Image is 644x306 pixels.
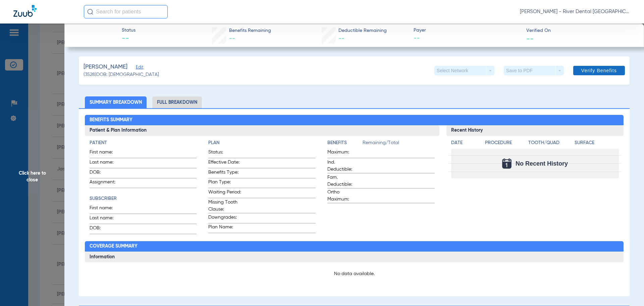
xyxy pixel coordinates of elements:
[208,159,241,168] span: Effective Date:
[85,115,624,126] h2: Benefits Summary
[90,225,122,234] span: DOB:
[446,125,624,136] h3: Recent History
[208,199,241,213] span: Missing Tooth Clause:
[84,63,127,71] span: [PERSON_NAME]
[90,195,197,202] h4: Subscriber
[208,179,241,188] span: Plan Type:
[581,68,617,73] span: Verify Benefits
[90,215,122,224] span: Last name:
[208,214,241,223] span: Downgrades:
[85,125,439,136] h3: Patient & Plan Information
[85,252,624,262] h3: Information
[414,34,521,43] span: --
[516,160,568,167] span: No Recent History
[338,36,344,42] span: --
[485,139,526,149] app-breakdown-title: Procedure
[363,139,435,149] span: Remaining/Total
[338,27,387,34] span: Deductible Remaining
[229,27,271,34] span: Benefits Remaining
[575,139,619,149] app-breakdown-title: Surface
[575,139,619,146] h4: Surface
[327,139,363,146] h4: Benefits
[451,139,479,149] app-breakdown-title: Date
[526,27,633,34] span: Verified On
[229,36,235,42] span: --
[573,66,625,75] button: Verify Benefits
[208,169,241,178] span: Benefits Type:
[13,5,37,17] img: Zuub Logo
[208,149,241,158] span: Status:
[122,27,136,34] span: Status
[122,34,136,44] span: --
[526,35,534,42] span: --
[84,5,168,18] input: Search for patients
[90,159,122,168] span: Last name:
[414,27,521,34] span: Payer
[208,139,316,146] h4: Plan
[152,96,202,108] li: Full Breakdown
[327,139,363,149] app-breakdown-title: Benefits
[90,139,197,146] h4: Patient
[610,274,644,306] iframe: Chat Widget
[528,139,573,149] app-breakdown-title: Tooth/Quad
[485,139,526,146] h4: Procedure
[90,179,122,188] span: Assignment:
[136,65,142,71] span: Edit
[520,8,631,15] span: [PERSON_NAME] - River Dental [GEOGRAPHIC_DATA]
[84,71,159,78] span: (3528) DOB: [DEMOGRAPHIC_DATA]
[502,159,512,169] img: Calendar
[90,270,619,277] p: No data available.
[451,139,479,146] h4: Date
[85,241,624,252] h2: Coverage Summary
[528,139,573,146] h4: Tooth/Quad
[85,96,147,108] li: Summary Breakdown
[208,189,241,198] span: Waiting Period:
[208,224,241,233] span: Plan Name:
[327,159,360,173] span: Ind. Deductible:
[90,205,122,214] span: First name:
[327,189,360,203] span: Ortho Maximum:
[90,169,122,178] span: DOB:
[90,149,122,158] span: First name:
[327,174,360,188] span: Fam. Deductible:
[327,149,360,158] span: Maximum:
[87,9,93,15] img: Search Icon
